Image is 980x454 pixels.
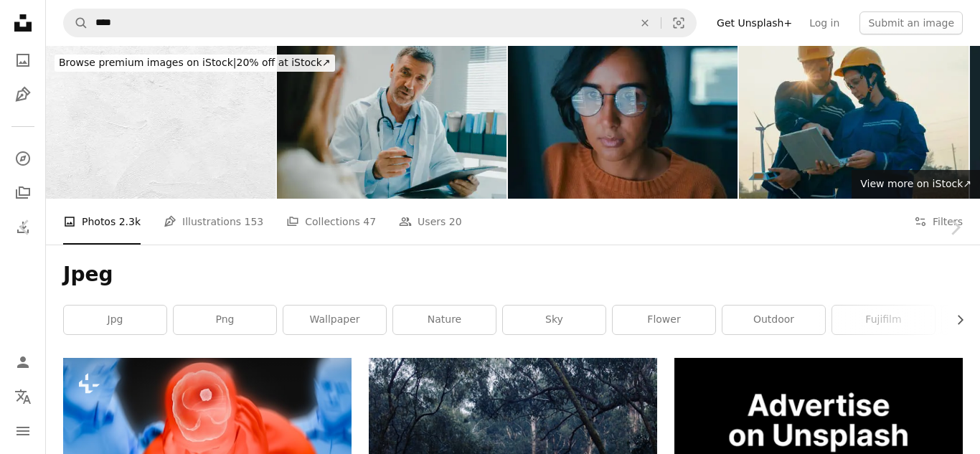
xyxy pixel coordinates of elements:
[277,46,507,199] img: Senior doctor in lab coat using digital tablet discusses medical test results with a patient in c...
[9,144,37,173] a: Explore
[9,46,37,75] a: Photos
[739,46,969,199] img: Closeup technicians review technical data on laptop while conducting maintenance checks at wind t...
[860,178,971,189] span: View more on iStock ↗
[174,306,276,334] a: png
[64,306,166,334] a: jpg
[661,9,696,37] button: Visual search
[9,417,37,445] button: Menu
[399,199,462,245] a: Users 20
[9,348,37,377] a: Log in / Sign up
[9,382,37,411] button: Language
[722,306,825,334] a: outdoor
[164,199,263,245] a: Illustrations 153
[283,306,386,334] a: wallpaper
[852,170,980,199] a: View more on iStock↗
[914,199,963,245] button: Filters
[9,80,37,109] a: Illustrations
[63,9,697,37] form: Find visuals sitewide
[393,306,496,334] a: nature
[286,199,376,245] a: Collections 47
[613,306,715,334] a: flower
[708,11,801,34] a: Get Unsplash+
[832,306,935,334] a: fujifilm
[59,57,236,68] span: Browse premium images on iStock |
[59,57,331,68] span: 20% off at iStock ↗
[859,11,963,34] button: Submit an image
[64,9,88,37] button: Search Unsplash
[449,214,462,230] span: 20
[947,306,963,334] button: scroll list to the right
[508,46,738,199] img: Female computer programmer works on complex software development tasks at her home office late in...
[930,159,980,296] a: Next
[801,11,848,34] a: Log in
[46,46,344,80] a: Browse premium images on iStock|20% off at iStock↗
[63,432,352,445] a: A person holding a red object in front of their face
[63,262,963,288] h1: Jpeg
[363,214,376,230] span: 47
[46,46,275,199] img: White wall texture background, paper texture background
[503,306,606,334] a: sky
[245,214,264,230] span: 153
[629,9,661,37] button: Clear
